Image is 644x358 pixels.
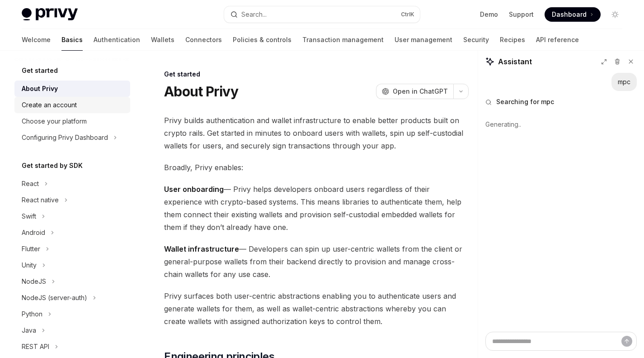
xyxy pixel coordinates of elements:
[485,332,637,351] textarea: Ask a question...
[241,9,267,20] div: Search...
[500,29,525,51] a: Recipes
[22,160,83,171] h5: Get started by SDK
[463,29,489,51] a: Security
[509,10,534,19] a: Support
[22,325,36,336] div: Java
[401,11,414,18] span: Ctrl K
[22,243,40,254] div: Flutter
[376,84,453,99] button: Open in ChatGPT
[22,227,45,238] div: Android
[164,114,469,152] span: Privy builds authentication and wallet infrastructure to enable better products built on crypto r...
[621,336,632,347] button: Send message
[14,306,130,322] button: Python
[22,211,36,222] div: Swift
[164,185,224,194] strong: User onboarding
[22,83,58,94] div: About Privy
[61,29,83,51] a: Basics
[164,83,238,100] h1: About Privy
[618,77,630,86] div: mpc
[552,10,587,19] span: Dashboard
[233,29,291,51] a: Policies & controls
[14,224,130,241] button: Android
[14,241,130,257] button: Flutter
[164,243,469,281] span: — Developers can spin up user-centric wallets from the client or general-purpose wallets from the...
[14,322,130,339] button: Java
[14,113,130,129] a: Choose your platform
[14,81,130,97] a: About Privy
[608,7,622,22] button: Toggle dark mode
[14,176,130,192] button: React
[164,244,239,253] strong: Wallet infrastructure
[224,6,419,23] button: Search...CtrlK
[94,29,140,51] a: Authentication
[164,70,469,79] div: Get started
[14,208,130,224] button: Swift
[185,29,222,51] a: Connectors
[498,56,532,67] span: Assistant
[536,29,579,51] a: API reference
[164,183,469,234] span: — Privy helps developers onboard users regardless of their experience with crypto-based systems. ...
[545,7,601,22] a: Dashboard
[22,276,46,287] div: NodeJS
[22,116,87,127] div: Choose your platform
[22,292,87,303] div: NodeJS (server-auth)
[151,29,174,51] a: Wallets
[22,260,37,271] div: Unity
[496,97,554,106] span: Searching for mpc
[485,113,637,136] div: Generating..
[480,10,498,19] a: Demo
[22,65,58,76] h5: Get started
[14,273,130,290] button: NodeJS
[14,257,130,273] button: Unity
[22,29,51,51] a: Welcome
[302,29,384,51] a: Transaction management
[14,290,130,306] button: NodeJS (server-auth)
[164,290,469,328] span: Privy surfaces both user-centric abstractions enabling you to authenticate users and generate wal...
[22,195,59,205] div: React native
[485,97,637,106] button: Searching for mpc
[14,192,130,208] button: React native
[22,178,39,189] div: React
[22,132,108,143] div: Configuring Privy Dashboard
[22,341,49,352] div: REST API
[14,129,130,146] button: Configuring Privy Dashboard
[22,100,77,110] div: Create an account
[395,29,452,51] a: User management
[22,309,42,320] div: Python
[164,161,469,174] span: Broadly, Privy enables:
[14,339,130,355] button: REST API
[14,97,130,113] a: Create an account
[22,8,78,21] img: light logo
[393,87,448,96] span: Open in ChatGPT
